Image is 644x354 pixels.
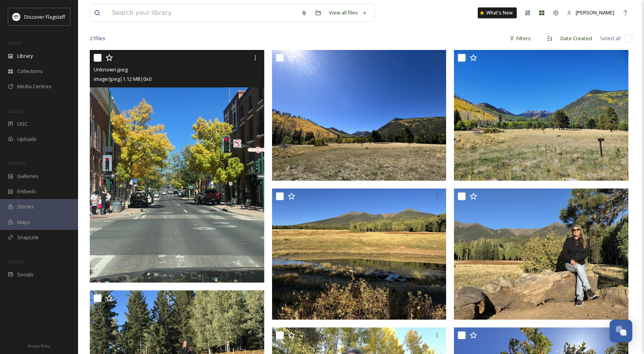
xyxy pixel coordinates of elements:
span: Discover Flagstaff [24,13,65,20]
span: Library [17,52,33,60]
a: [PERSON_NAME] [563,5,618,20]
span: SOCIALS [8,259,23,265]
span: SnapLink [17,234,39,241]
span: image/jpeg | 1.12 MB | 0 x 0 [94,75,151,82]
span: Select all [600,35,621,42]
span: Galleries [17,173,38,180]
span: [PERSON_NAME] [576,9,614,16]
span: Media Centres [17,83,52,90]
a: Privacy Policy [28,341,50,350]
span: Stories [17,203,34,210]
span: UGC [17,120,28,128]
span: COLLECT [8,108,25,114]
div: Date Created [557,31,596,46]
a: View all files [325,5,371,20]
span: 21 file s [90,35,105,42]
span: Socials [17,271,34,278]
img: Untitled%20design%20(1).png [12,13,20,21]
img: fall 2025 (13).jpeg [272,189,447,319]
span: Collections [17,68,43,75]
img: fall 2025 (1).jpeg [454,189,628,319]
span: WIDGETS [8,160,26,166]
span: Maps [17,219,30,226]
img: Lockett Oct6.jpeg [272,50,447,181]
img: Unknown.jpeg [90,50,264,283]
input: Search your library [108,4,297,21]
span: Unknown.jpeg [94,66,128,73]
span: Embeds [17,188,36,195]
img: lockett2.jpg [454,50,628,181]
div: Filters [505,31,535,46]
span: MEDIA [8,40,21,46]
span: Privacy Policy [28,343,50,349]
button: Open Chat [610,320,632,342]
a: What's New [478,7,517,18]
span: Uploads [17,135,37,143]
